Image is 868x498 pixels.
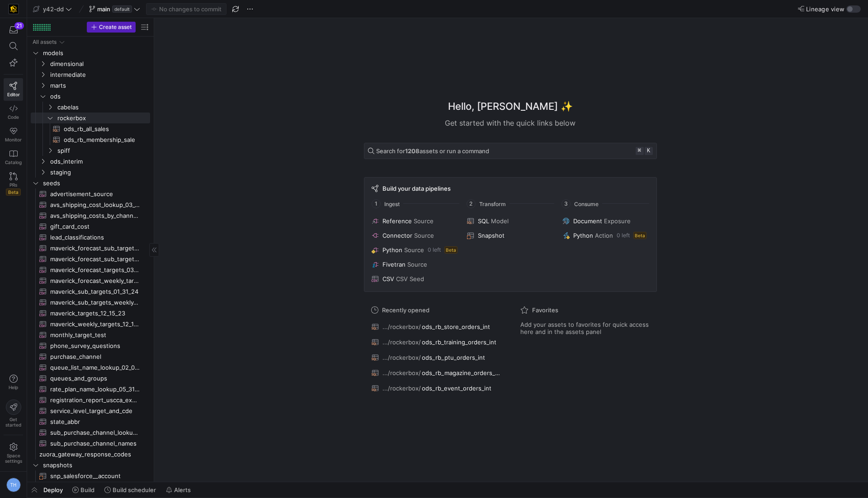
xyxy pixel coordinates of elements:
[57,113,149,123] span: rockerbox
[31,308,150,319] a: maverick_targets_12_15_23​​​​​​
[50,471,140,481] span: snp_salesforce__account​​​​​​​
[31,384,150,395] a: rate_plan_name_lookup_05_31_23​​​​​​
[31,395,150,405] div: Press SPACE to select this row.
[31,438,150,449] a: sub_purchase_channel_names​​​​​​
[87,22,136,33] button: Create asset
[31,221,150,232] a: gift_card_cost​​​​​​
[64,124,140,134] span: ods_rb_all_sales​​​​​​​​​​
[428,247,441,253] span: 0 left
[31,340,150,351] div: Press SPACE to select this row.
[7,92,20,97] span: Editor
[31,286,150,297] div: Press SPACE to select this row.
[50,287,140,297] span: maverick_sub_targets_01_31_24​​​​​​
[50,200,140,210] span: avs_shipping_cost_lookup_03_15_24​​​​​​
[31,264,150,275] div: Press SPACE to select this row.
[5,160,22,165] span: Catalog
[561,230,651,241] button: PythonAction0 leftBeta
[50,70,149,80] span: intermediate
[31,427,150,438] a: sub_purchase_channel_lookup_01_24_24​​​​​​
[6,478,21,492] div: TH
[50,330,140,340] span: monthly_target_test​​​​​​
[465,216,555,226] button: SQLModel
[31,416,150,427] a: state_abbr​​​​​​
[31,405,150,416] a: service_level_target_and_cde​​​​​​
[604,217,631,225] span: Exposure
[370,259,460,270] button: FivetranSource
[422,323,490,330] span: ods_rb_store_orders_int
[369,336,502,348] button: .../rockerbox/ods_rb_training_orders_int
[382,185,451,192] span: Build your data pipelines
[382,385,421,392] span: .../rockerbox/
[31,351,150,362] div: Press SPACE to select this row.
[422,354,485,361] span: ods_rb_ptu_orders_int
[31,297,150,308] div: Press SPACE to select this row.
[369,382,502,394] button: .../rockerbox/ods_rb_event_orders_int
[43,178,149,188] span: seeds
[31,3,74,15] button: y42-dd
[31,351,150,362] a: purchase_channel​​​​​​
[465,230,555,241] button: Snapshot
[97,5,110,13] span: main
[50,80,149,91] span: marts
[396,275,424,282] span: CSV Seed
[382,306,429,314] span: Recently opened
[39,449,149,460] span: zuora_gateway_response_codes​​​​​​
[50,428,140,438] span: sub_purchase_channel_lookup_01_24_24​​​​​​
[31,145,150,156] div: Press SPACE to select this row.
[5,453,22,464] span: Space settings
[50,221,140,232] span: gift_card_cost​​​​​​
[31,102,150,113] div: Press SPACE to select this row.
[31,329,150,340] a: monthly_target_test​​​​​​
[31,395,150,405] a: registration_report_uscca_expo_2023​​​​​​
[382,261,406,268] span: Fivetran
[806,5,844,13] span: Lineage view
[43,48,149,58] span: models
[5,417,21,428] span: Get started
[31,199,150,210] a: avs_shipping_cost_lookup_03_15_24​​​​​​
[31,91,150,102] div: Press SPACE to select this row.
[422,369,500,376] span: ods_rb_magazine_orders_int
[31,221,150,232] div: Press SPACE to select this row.
[31,416,150,427] div: Press SPACE to select this row.
[31,470,150,481] div: Press SPACE to select this row.
[31,373,150,384] div: Press SPACE to select this row.
[9,182,17,188] span: PRs
[113,486,156,493] span: Build scheduler
[31,254,150,264] a: maverick_forecast_sub_targets_weekly_03_25_24​​​​​​
[369,352,502,363] button: .../rockerbox/ods_rb_ptu_orders_int
[573,217,602,225] span: Document
[50,438,140,449] span: sub_purchase_channel_names​​​​​​
[31,167,150,178] div: Press SPACE to select this row.
[382,246,402,254] span: Python
[573,232,593,239] span: Python
[50,417,140,427] span: state_abbr​​​​​​
[422,385,491,392] span: ods_rb_event_orders_int
[4,475,23,494] button: TH
[31,80,150,91] div: Press SPACE to select this row.
[478,217,489,225] span: SQL
[520,321,650,335] span: Add your assets to favorites for quick access here and in the assets panel
[8,114,19,120] span: Code
[50,211,140,221] span: avs_shipping_costs_by_channel_04_11_24​​​​​​
[645,147,653,155] kbd: k
[50,243,140,254] span: maverick_forecast_sub_targets_03_25_24​​​​​​
[31,340,150,351] a: phone_survey_questions​​​​​​
[14,22,24,29] div: 21
[31,123,150,134] div: Press SPACE to select this row.
[31,286,150,297] a: maverick_sub_targets_01_31_24​​​​​​
[31,210,150,221] a: avs_shipping_costs_by_channel_04_11_24​​​​​​
[422,338,496,346] span: ods_rb_training_orders_int
[636,147,644,155] kbd: ⌘
[31,232,150,243] a: lead_classifications​​​​​​
[31,275,150,286] a: maverick_forecast_weekly_targets_03_25_24​​​​​​
[99,24,132,30] span: Create asset
[43,5,64,13] span: y42-dd
[31,405,150,416] div: Press SPACE to select this row.
[370,230,460,241] button: ConnectorSource
[382,217,412,225] span: Reference
[31,308,150,319] div: Press SPACE to select this row.
[31,297,150,308] a: maverick_sub_targets_weekly_01_31_24​​​​​​
[31,156,150,167] div: Press SPACE to select this row.
[50,395,140,405] span: registration_report_uscca_expo_2023​​​​​​
[50,352,140,362] span: purchase_channel​​​​​​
